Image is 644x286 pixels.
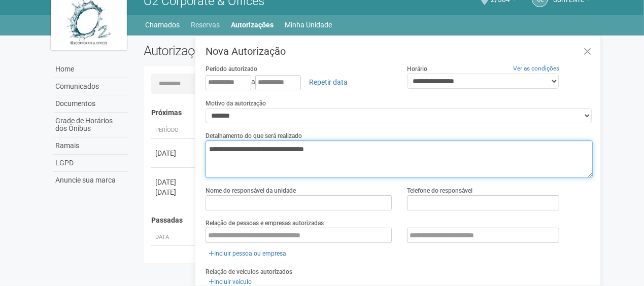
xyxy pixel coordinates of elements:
a: Chamados [146,18,180,32]
div: [DATE] [155,148,193,158]
th: Período [151,122,197,139]
div: [DATE] [155,187,193,197]
a: Ver as condições [513,65,559,72]
label: Período autorizado [206,64,257,74]
a: Anuncie sua marca [53,172,128,189]
label: Motivo da autorização [206,99,266,108]
a: Home [53,61,128,78]
a: Ramais [53,137,128,155]
h4: Próximas [151,109,586,117]
div: [DATE] [155,177,193,187]
a: Documentos [53,95,128,113]
h4: Passadas [151,217,586,224]
a: Autorizações [231,18,274,32]
div: [DATE] [155,255,193,265]
a: Minha Unidade [285,18,332,32]
label: Nome do responsável da unidade [206,186,296,195]
a: Comunicados [53,78,128,95]
a: Grade de Horários dos Ônibus [53,113,128,137]
a: Incluir pessoa ou empresa [206,248,289,259]
label: Detalhamento do que será realizado [206,131,302,140]
a: Reservas [191,18,220,32]
th: Data [151,229,197,246]
label: Relação de veículos autorizados [206,267,292,276]
a: LGPD [53,155,128,172]
label: Relação de pessoas e empresas autorizadas [206,219,324,228]
a: Repetir data [302,74,354,91]
h2: Autorizações [144,43,361,58]
div: a [206,74,392,91]
h3: Nova Autorização [206,46,593,56]
label: Horário [407,64,427,74]
label: Telefone do responsável [407,186,472,195]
